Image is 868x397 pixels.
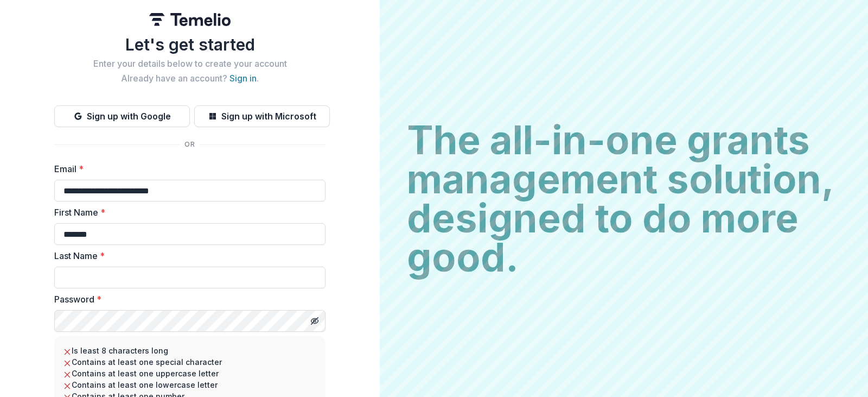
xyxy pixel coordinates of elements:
h1: Let's get started [54,35,325,54]
li: Is least 8 characters long [63,345,317,356]
li: Contains at least one special character [63,356,317,368]
h2: Already have an account? . [54,73,325,84]
img: Temelio [149,13,231,26]
a: Sign in [229,73,257,84]
button: Sign up with Google [54,105,190,127]
li: Contains at least one uppercase letter [63,368,317,379]
label: First Name [54,206,319,219]
label: Password [54,293,319,306]
button: Sign up with Microsoft [194,105,330,127]
label: Email [54,162,319,175]
button: Toggle password visibility [306,312,323,330]
li: Contains at least one lowercase letter [63,379,317,390]
label: Last Name [54,249,319,262]
h2: Enter your details below to create your account [54,59,325,69]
